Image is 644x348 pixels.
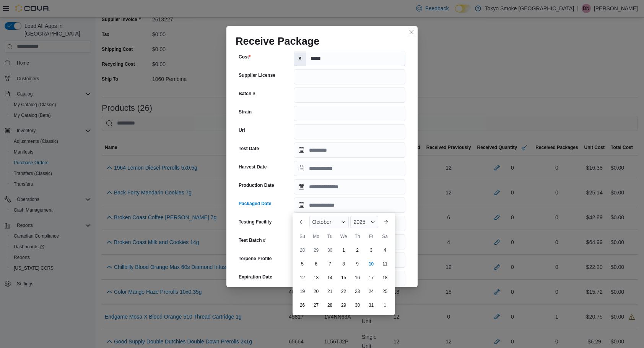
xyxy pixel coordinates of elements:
[236,35,319,47] h1: Receive Package
[365,244,377,256] div: day-3
[239,256,272,262] label: Terpene Profile
[365,285,377,298] div: day-24
[296,299,309,311] div: day-26
[310,272,322,284] div: day-13
[365,230,377,243] div: Fr
[379,285,391,298] div: day-25
[365,299,377,311] div: day-31
[294,179,405,194] input: Press the down key to open a popover containing a calendar.
[310,299,322,311] div: day-27
[294,161,405,176] input: Press the down key to open a popover containing a calendar.
[338,272,350,284] div: day-15
[294,51,306,66] label: $
[338,258,350,270] div: day-8
[350,216,378,228] div: Button. Open the year selector. 2025 is currently selected.
[294,197,405,213] input: Press the down key to enter a popover containing a calendar. Press the escape key to close the po...
[379,258,391,270] div: day-11
[351,258,364,270] div: day-9
[296,230,309,243] div: Su
[239,54,250,60] label: Cost
[296,272,309,284] div: day-12
[239,127,245,133] label: Url
[324,285,336,298] div: day-21
[309,216,349,228] div: Button. Open the month selector. October is currently selected.
[338,230,350,243] div: We
[239,72,275,78] label: Supplier License
[239,237,265,243] label: Test Batch #
[351,272,364,284] div: day-16
[379,230,391,243] div: Sa
[239,201,271,207] label: Packaged Date
[338,299,350,311] div: day-29
[338,244,350,256] div: day-1
[365,272,377,284] div: day-17
[239,91,255,97] label: Batch #
[351,285,364,298] div: day-23
[365,258,377,270] div: day-10
[324,272,336,284] div: day-14
[379,244,391,256] div: day-4
[296,244,309,256] div: day-28
[380,216,392,228] button: Next month
[239,164,267,170] label: Harvest Date
[351,244,364,256] div: day-2
[324,230,336,243] div: Tu
[310,258,322,270] div: day-6
[239,219,272,225] label: Testing Facility
[324,299,336,311] div: day-28
[310,285,322,298] div: day-20
[239,274,272,280] label: Expiration Date
[239,109,252,115] label: Strain
[296,285,309,298] div: day-19
[294,142,405,158] input: Press the down key to open a popover containing a calendar.
[338,285,350,298] div: day-22
[379,299,391,311] div: day-1
[239,146,259,152] label: Test Date
[324,244,336,256] div: day-30
[296,216,308,228] button: Previous Month
[351,230,364,243] div: Th
[296,243,392,312] div: October, 2025
[312,219,332,225] span: October
[310,244,322,256] div: day-29
[324,258,336,270] div: day-7
[239,182,274,188] label: Production Date
[310,230,322,243] div: Mo
[351,299,364,311] div: day-30
[407,28,416,37] button: Closes this modal window
[379,272,391,284] div: day-18
[296,258,309,270] div: day-5
[353,219,365,225] span: 2025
